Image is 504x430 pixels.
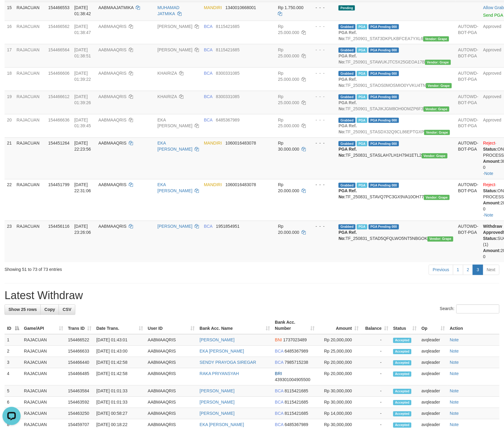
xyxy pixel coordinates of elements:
[483,189,498,193] b: Status:
[278,224,299,235] span: Rp 20.000.000
[5,91,14,114] td: 19
[22,397,66,408] td: RAJACUAN
[94,397,145,408] td: [DATE] 01:01:33
[357,24,367,29] span: Marked by avqleader
[22,334,66,346] td: RAJACUAN
[158,47,192,52] a: [PERSON_NAME]
[339,24,356,29] span: Grabbed
[5,357,22,368] td: 3
[463,265,473,275] a: 2
[204,24,213,29] span: BCA
[369,118,399,123] span: PGA Pending
[44,307,55,312] span: Copy
[393,360,411,366] span: Accepted
[484,171,493,176] a: Note
[311,182,334,188] div: - - -
[98,94,127,99] span: AABMAAQRIS
[200,400,235,405] a: [PERSON_NAME]
[339,30,357,41] b: PGA Ref. No:
[311,117,334,123] div: - - -
[393,411,411,417] span: Accepted
[339,230,357,241] b: PGA Ref. No:
[22,317,66,334] th: Game/API: activate to sort column ascending
[66,397,94,408] td: 154463592
[74,183,91,193] span: [DATE] 22:31:06
[339,71,356,76] span: Grabbed
[66,346,94,357] td: 154466633
[336,91,456,114] td: TF_250901_STAJIKJGM8OH0OMZP6F3
[14,21,46,44] td: RAJACUAN
[48,183,70,187] span: 154451799
[48,141,70,146] span: 154451264
[94,408,145,419] td: [DATE] 00:58:27
[283,338,307,343] span: Copy 1737023489 to clipboard
[22,408,66,419] td: RAJACUAN
[339,94,356,100] span: Grabbed
[200,338,235,343] a: [PERSON_NAME]
[5,264,206,273] div: Showing 51 to 73 of 73 entries
[74,141,91,152] span: [DATE] 22:23:56
[339,124,357,135] b: PGA Ref. No:
[204,71,213,76] span: BCA
[278,183,299,193] span: Rp 20.000.000
[473,265,483,275] a: 3
[14,67,46,91] td: RAJACUAN
[369,94,399,100] span: PGA Pending
[357,224,367,230] span: Marked by avqleader
[14,114,46,138] td: RAJACUAN
[5,386,22,397] td: 5
[419,386,447,397] td: avqleader
[158,224,192,229] a: [PERSON_NAME]
[94,317,145,334] th: Date Trans.: activate to sort column ascending
[317,368,361,386] td: Rp 20,000,000
[339,100,357,111] b: PGA Ref. No:
[40,305,59,315] a: Copy
[424,195,450,200] span: Vendor URL: https://settle31.1velocity.biz
[5,368,22,386] td: 4
[14,138,46,179] td: RAJACUAN
[278,71,299,82] span: Rp 25.000.000
[275,411,284,416] span: BCA
[197,317,273,334] th: Bank Acc. Name: activate to sort column ascending
[483,248,501,253] b: Amount:
[275,349,284,354] span: BCA
[336,67,456,91] td: TF_250901_STAOS0MOSMIO0YVKU4TN
[317,346,361,357] td: Rp 25,000,000
[339,147,357,158] b: PGA Ref. No:
[5,317,22,334] th: ID: activate to sort column descending
[145,386,197,397] td: AABMAAQRIS
[456,114,481,138] td: AUTOWD-BOT-PGA
[22,357,66,368] td: RAJACUAN
[311,47,334,53] div: - - -
[74,94,91,105] span: [DATE] 01:39:26
[94,357,145,368] td: [DATE] 01:42:58
[393,349,411,354] span: Accepted
[5,114,14,138] td: 20
[483,141,495,146] a: Reject
[94,386,145,397] td: [DATE] 01:01:33
[22,346,66,357] td: RAJACUAN
[5,346,22,357] td: 2
[357,183,367,188] span: Marked by avqleader
[48,224,70,229] span: 154456116
[426,83,452,88] span: Vendor URL: https://settle31.1velocity.biz
[456,91,481,114] td: AUTOWD-BOT-PGA
[369,24,399,29] span: PGA Pending
[419,357,447,368] td: avqleader
[94,346,145,357] td: [DATE] 01:43:00
[422,153,448,159] span: Vendor URL: https://settle31.1velocity.biz
[278,47,299,58] span: Rp 25.000.000
[339,48,356,53] span: Grabbed
[361,408,391,419] td: -
[419,317,447,334] th: Op: activate to sort column ascending
[483,236,498,241] b: Status:
[98,118,127,122] span: AABMAAQRIS
[456,67,481,91] td: AUTOWD-BOT-PGA
[419,334,447,346] td: avqleader
[483,265,499,275] a: Next
[311,70,334,76] div: - - -
[357,141,367,146] span: Marked by avqleader
[393,400,411,405] span: Accepted
[339,53,357,64] b: PGA Ref. No:
[158,94,177,99] a: KHAIRIZA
